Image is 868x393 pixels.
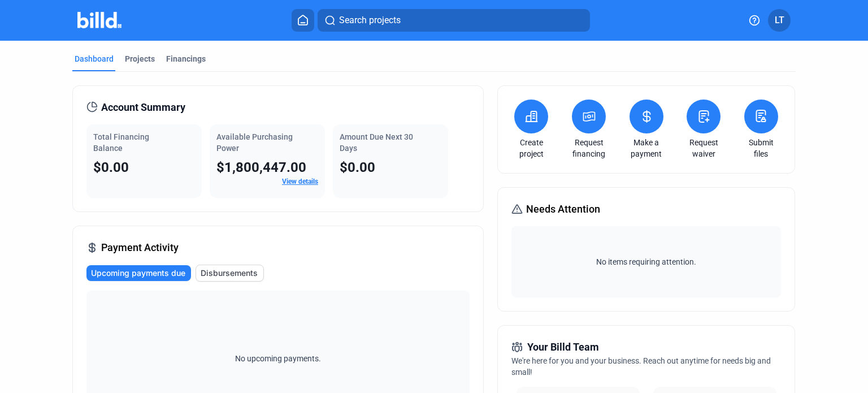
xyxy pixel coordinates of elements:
[216,132,293,153] span: Available Purchasing Power
[101,100,185,115] span: Account Summary
[166,53,206,64] div: Financings
[569,137,609,159] a: Request financing
[511,137,551,159] a: Create project
[196,265,264,282] button: Disbursements
[75,53,114,64] div: Dashboard
[93,132,149,153] span: Total Financing Balance
[91,267,185,279] span: Upcoming payments due
[340,132,413,153] span: Amount Due Next 30 Days
[282,178,318,185] a: View details
[516,256,776,267] span: No items requiring attention.
[201,267,258,279] span: Disbursements
[741,137,781,159] a: Submit files
[228,353,328,364] span: No upcoming payments.
[77,12,122,28] img: Billd Company Logo
[684,137,723,159] a: Request waiver
[340,159,375,175] span: $0.00
[527,339,599,355] span: Your Billd Team
[318,9,590,32] button: Search projects
[86,265,191,281] button: Upcoming payments due
[216,159,306,175] span: $1,800,447.00
[101,240,179,256] span: Payment Activity
[526,201,600,217] span: Needs Attention
[775,14,784,27] span: LT
[768,9,791,32] button: LT
[93,159,129,175] span: $0.00
[125,53,155,64] div: Projects
[511,356,771,377] span: We're here for you and your business. Reach out anytime for needs big and small!
[339,14,401,27] span: Search projects
[627,137,666,159] a: Make a payment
